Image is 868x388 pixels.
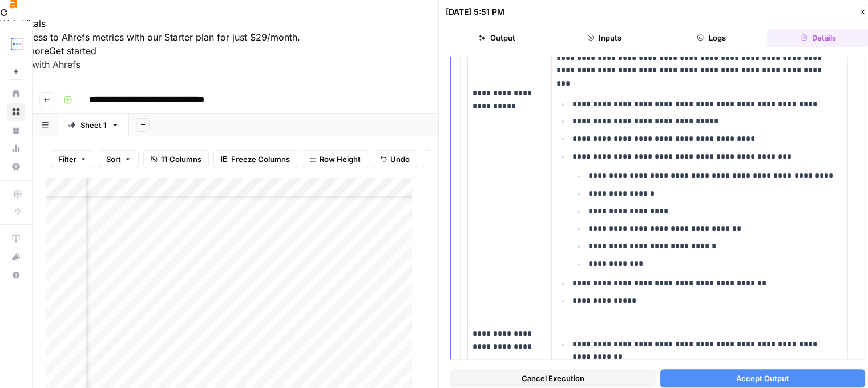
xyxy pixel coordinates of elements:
div: [DATE] 5:51 PM [446,6,504,18]
a: AirOps Academy [7,229,25,248]
button: 11 Columns [143,150,209,168]
span: Row Height [320,153,361,165]
div: What's new? [7,248,25,265]
button: Cancel Execution [450,369,656,387]
div: Sheet 1 [80,119,107,131]
button: Logs [660,29,763,47]
button: Freeze Columns [213,150,297,168]
span: Freeze Columns [231,153,290,165]
span: Sort [106,153,121,165]
button: Accept Output [660,369,866,387]
button: Filter [51,150,94,168]
a: Browse [7,103,25,121]
span: 11 Columns [161,153,201,165]
button: What's new? [7,248,25,266]
button: Help + Support [7,266,25,284]
a: Your Data [7,121,25,139]
span: Filter [58,153,76,165]
button: Sort [99,150,139,168]
button: Inputs [553,29,656,47]
span: Cancel Execution [522,373,584,384]
button: Get started [49,44,96,58]
a: Settings [7,157,25,176]
button: Output [446,29,548,47]
span: Undo [390,153,410,165]
button: Row Height [302,150,368,168]
span: Accept Output [736,373,789,384]
a: Sheet 1 [58,114,129,136]
button: Undo [373,150,417,168]
a: Usage [7,139,25,157]
a: Home [7,84,25,103]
